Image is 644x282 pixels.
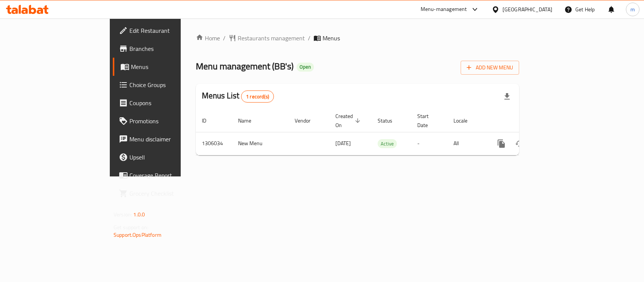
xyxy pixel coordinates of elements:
[378,139,397,148] span: Active
[461,61,519,75] button: Add New Menu
[486,109,571,132] th: Actions
[238,116,261,125] span: Name
[133,210,145,219] span: 1.0.0
[113,166,217,184] a: Coverage Report
[229,34,305,43] a: Restaurants management
[113,21,217,40] a: Edit Restaurant
[447,132,486,155] td: All
[421,5,467,14] div: Menu-management
[196,58,294,75] span: Menu management ( BB's )
[467,63,513,72] span: Add New Menu
[335,112,363,130] span: Created On
[297,63,314,72] div: Open
[113,58,217,76] a: Menus
[630,5,635,14] span: m
[113,40,217,58] a: Branches
[113,130,217,148] a: Menu disclaimer
[129,135,211,144] span: Menu disclaimer
[232,132,289,155] td: New Menu
[453,116,477,125] span: Locale
[114,230,161,240] a: Support.OpsPlatform
[131,62,211,71] span: Menus
[129,116,211,126] span: Promotions
[113,94,217,112] a: Coupons
[241,90,274,103] div: Total records count
[323,34,340,43] span: Menus
[492,135,510,153] button: more
[202,90,274,103] h2: Menus List
[113,112,217,130] a: Promotions
[113,148,217,166] a: Upsell
[498,87,516,106] div: Export file
[114,210,132,219] span: Version:
[114,222,148,232] span: Get support on:
[378,116,402,125] span: Status
[503,5,552,14] div: [GEOGRAPHIC_DATA]
[113,184,217,202] a: Grocery Checklist
[129,44,211,53] span: Branches
[223,34,226,43] li: /
[113,76,217,94] a: Choice Groups
[129,153,211,162] span: Upsell
[196,109,571,155] table: enhanced table
[129,80,211,89] span: Choice Groups
[411,132,447,155] td: -
[241,93,274,100] span: 1 record(s)
[238,34,305,43] span: Restaurants management
[417,112,438,130] span: Start Date
[129,171,211,180] span: Coverage Report
[202,116,216,125] span: ID
[129,189,211,198] span: Grocery Checklist
[335,138,351,148] span: [DATE]
[129,98,211,107] span: Coupons
[196,34,519,43] nav: breadcrumb
[378,139,397,148] div: Active
[129,26,211,35] span: Edit Restaurant
[297,64,314,70] span: Open
[295,116,320,125] span: Vendor
[308,34,310,43] li: /
[510,135,529,153] button: Change Status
